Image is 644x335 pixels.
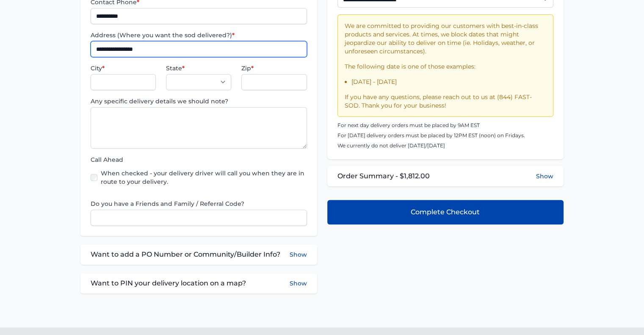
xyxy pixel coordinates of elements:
p: For next day delivery orders must be placed by 9AM EST [337,122,553,129]
label: Address (Where you want the sod delivered?) [91,31,307,39]
p: The following date is one of those examples: [345,62,546,71]
span: Order Summary - $1,812.00 [337,171,430,181]
span: Want to PIN your delivery location on a map? [91,278,246,288]
button: Show [290,278,307,288]
p: For [DATE] delivery orders must be placed by 12PM EST (noon) on Fridays. [337,132,553,139]
p: We are committed to providing our customers with best-in-class products and services. At times, w... [345,22,546,55]
span: Want to add a PO Number or Community/Builder Info? [91,249,280,260]
label: Call Ahead [91,155,307,164]
label: When checked - your delivery driver will call you when they are in route to your delivery. [101,169,307,186]
label: Any specific delivery details we should note? [91,97,307,105]
button: Complete Checkout [327,200,564,224]
button: Show [536,172,553,180]
label: Do you have a Friends and Family / Referral Code? [91,199,307,208]
label: Zip [241,64,307,72]
span: Complete Checkout [411,207,480,217]
label: State [166,64,231,72]
p: We currently do not deliver [DATE]/[DATE] [337,142,553,149]
li: [DATE] - [DATE] [351,78,546,86]
button: Show [290,249,307,260]
label: City [91,64,156,72]
p: If you have any questions, please reach out to us at (844) FAST-SOD. Thank you for your business! [345,93,546,110]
